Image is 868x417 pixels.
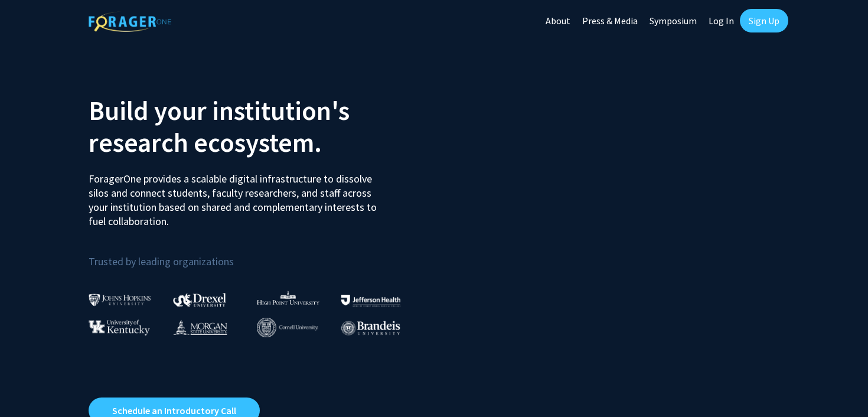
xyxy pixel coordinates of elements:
img: Johns Hopkins University [89,294,151,306]
p: Trusted by leading organizations [89,238,425,271]
img: University of Kentucky [89,320,150,335]
img: Thomas Jefferson University [341,295,400,306]
img: Morgan State University [173,320,227,335]
img: High Point University [257,291,319,305]
a: Sign Up [740,9,788,32]
p: ForagerOne provides a scalable digital infrastructure to dissolve silos and connect students, fac... [89,163,385,229]
img: ForagerOne Logo [89,11,171,32]
img: Drexel University [173,293,226,307]
img: Brandeis University [341,321,400,335]
h2: Build your institution's research ecosystem. [89,95,425,158]
img: Cornell University [257,318,318,337]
